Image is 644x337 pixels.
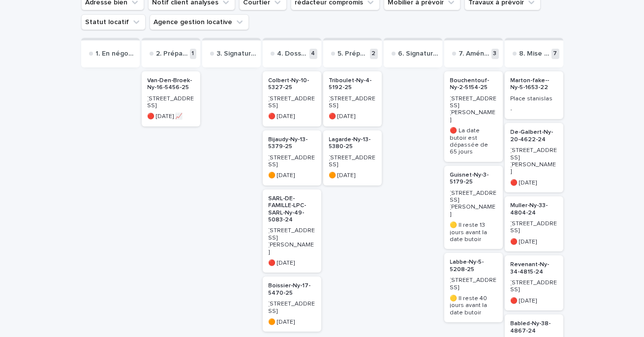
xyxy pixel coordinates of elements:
p: 6. Signature de l'acte notarié [399,50,438,58]
a: Colbert-Ny-10-5327-25[STREET_ADDRESS]🔴 [DATE] [263,71,321,126]
button: Agence gestion locative [150,14,249,30]
p: 🔴 La date butoir est dépassée de 65 jours [450,127,497,156]
a: Bijaudy-Ny-13-5379-25[STREET_ADDRESS]🟠 [DATE] [263,130,321,185]
p: [STREET_ADDRESS] [148,95,194,110]
p: Marton-fake--Ny-5-1653-22 [511,77,557,92]
p: [STREET_ADDRESS] [511,279,557,294]
p: 1. En négociation [96,50,136,58]
p: Bouchentouf-Ny-2-5154-25 [450,77,497,92]
p: [STREET_ADDRESS][PERSON_NAME] [450,190,497,218]
a: Marton-fake--Ny-5-1653-22Place stanislas- [505,71,563,120]
a: Lagarde-Ny-13-5380-25[STREET_ADDRESS]🟠 [DATE] [323,130,382,185]
p: Van-Den-Broek-Ny-16-5456-25 [148,77,194,92]
p: Babled-Ny-38-4867-24 [511,320,557,335]
p: 7. Aménagements et travaux [459,50,490,58]
p: [STREET_ADDRESS][PERSON_NAME] [450,95,497,124]
a: Muller-Ny-33-4804-24[STREET_ADDRESS]🔴 [DATE] [505,196,563,251]
p: [STREET_ADDRESS] [269,301,315,315]
p: 🔴 [DATE] 📈 [148,113,194,120]
p: [STREET_ADDRESS][PERSON_NAME] [269,227,315,256]
p: 3 [491,49,499,59]
p: 🟠 [DATE] [329,172,376,179]
p: Labbe-Ny-5-5208-25 [450,259,497,273]
p: 🔴 [DATE] [511,180,557,186]
p: Muller-Ny-33-4804-24 [511,202,557,216]
p: 5. Préparation de l'acte notarié [338,50,368,58]
p: 7 [552,49,559,59]
p: Lagarde-Ny-13-5380-25 [329,136,376,151]
p: 🔴 [DATE] [511,298,557,305]
p: Colbert-Ny-10-5327-25 [269,77,315,92]
p: 🔴 [DATE] [329,113,376,120]
p: 2. Préparation compromis [156,50,188,58]
a: Triboulet-Ny-4-5192-25[STREET_ADDRESS]🔴 [DATE] [323,71,382,126]
p: [STREET_ADDRESS] [329,154,376,169]
p: 8. Mise en loc et gestion [520,50,550,58]
a: Boissier-Ny-17-5470-25[STREET_ADDRESS]🟠 [DATE] [263,276,321,332]
p: 4. Dossier de financement [277,50,307,58]
a: Bouchentouf-Ny-2-5154-25[STREET_ADDRESS][PERSON_NAME]🔴 La date butoir est dépassée de 65 jours [444,71,503,162]
p: [STREET_ADDRESS] [511,220,557,235]
p: Revenant-Ny-34-4815-24 [511,261,557,276]
a: SARL-DE-FAMILLE-LPC-SARL-Ny-49-5083-24[STREET_ADDRESS][PERSON_NAME]🔴 [DATE] [263,189,321,273]
p: - [511,106,557,113]
a: De-Galbert-Ny-20-4622-24[STREET_ADDRESS][PERSON_NAME]🔴 [DATE] [505,123,563,192]
p: 🔴 [DATE] [511,239,557,245]
button: Statut locatif [81,14,146,30]
p: Guisnet-Ny-3-5179-25 [450,172,497,186]
a: Van-Den-Broek-Ny-16-5456-25[STREET_ADDRESS]🔴 [DATE] 📈 [142,71,200,126]
p: 🟠 [DATE] [269,319,315,326]
p: [STREET_ADDRESS] [269,154,315,169]
p: [STREET_ADDRESS] [269,95,315,110]
p: [STREET_ADDRESS] [329,95,376,110]
p: [STREET_ADDRESS] [450,277,497,291]
p: 🔴 [DATE] [269,260,315,267]
p: Boissier-Ny-17-5470-25 [269,282,315,297]
a: Guisnet-Ny-3-5179-25[STREET_ADDRESS][PERSON_NAME]🟡 Il reste 13 jours avant la date butoir [444,166,503,249]
p: 3. Signature compromis [217,50,257,58]
p: 🟡 Il reste 40 jours avant la date butoir [450,295,497,316]
p: 🔴 [DATE] [269,113,315,120]
p: Place stanislas [511,95,557,102]
p: De-Galbert-Ny-20-4622-24 [511,129,557,143]
p: Bijaudy-Ny-13-5379-25 [269,136,315,151]
p: SARL-DE-FAMILLE-LPC-SARL-Ny-49-5083-24 [269,195,315,224]
a: Labbe-Ny-5-5208-25[STREET_ADDRESS]🟡 Il reste 40 jours avant la date butoir [444,253,503,322]
p: [STREET_ADDRESS][PERSON_NAME] [511,147,557,176]
p: 2 [370,49,378,59]
p: 🟡 Il reste 13 jours avant la date butoir [450,222,497,243]
p: 🟠 [DATE] [269,172,315,179]
p: 1 [190,49,196,59]
a: Revenant-Ny-34-4815-24[STREET_ADDRESS]🔴 [DATE] [505,255,563,310]
p: 4 [309,49,317,59]
p: Triboulet-Ny-4-5192-25 [329,77,376,92]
